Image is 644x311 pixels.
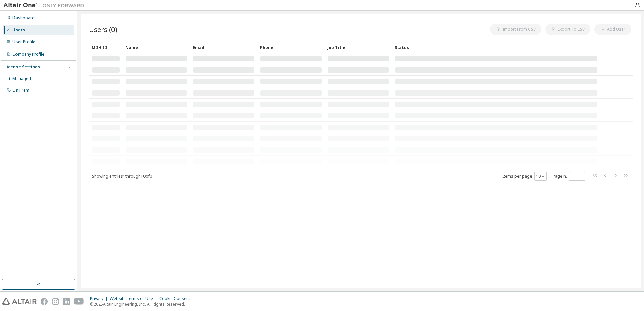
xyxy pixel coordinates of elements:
div: User Profile [12,39,35,45]
button: Import From CSV [490,24,541,35]
div: Dashboard [12,15,35,21]
span: Showing entries 1 through 10 of 0 [92,173,152,179]
div: Job Title [327,42,389,53]
div: Phone [260,42,322,53]
div: License Settings [4,64,40,70]
div: On Prem [12,88,29,93]
div: Email [193,42,255,53]
div: Users [12,27,25,33]
button: Add User [594,24,631,35]
div: Website Terms of Use [110,296,159,301]
img: youtube.svg [74,298,84,305]
img: Altair One [3,2,88,9]
span: Items per page [502,172,547,181]
div: Status [395,42,598,53]
img: facebook.svg [41,298,48,305]
span: Page n. [553,172,585,181]
button: Export To CSV [545,24,590,35]
div: Company Profile [12,51,44,57]
div: Name [125,42,187,53]
img: instagram.svg [52,298,59,305]
button: 10 [536,174,545,179]
span: Users (0) [89,25,117,34]
img: linkedin.svg [63,298,70,305]
div: MDH ID [92,42,120,53]
img: altair_logo.svg [2,298,37,305]
div: Privacy [90,296,110,301]
p: © 2025 Altair Engineering, Inc. All Rights Reserved. [90,301,194,307]
div: Managed [12,76,31,81]
div: Cookie Consent [159,296,194,301]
